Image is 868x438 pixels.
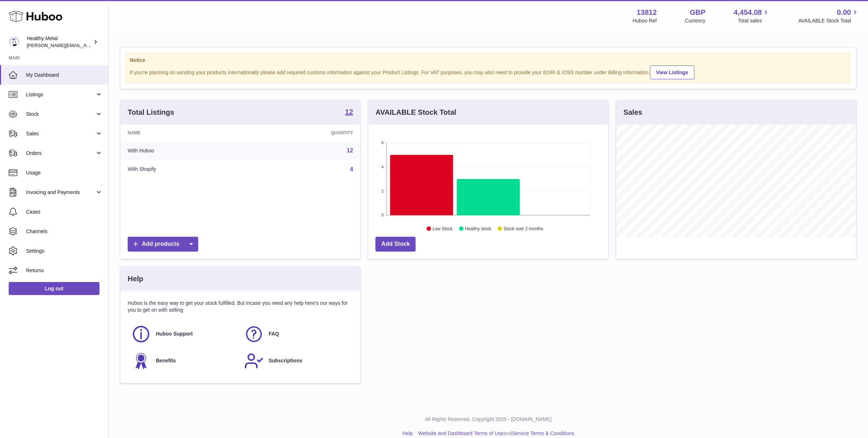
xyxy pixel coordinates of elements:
span: AVAILABLE Stock Total [798,17,859,24]
strong: GBP [690,8,705,17]
a: Log out [9,282,99,295]
span: Usage [26,169,103,176]
th: Name [120,125,250,141]
span: Orders [26,150,95,157]
div: Healthy Metal [27,35,92,49]
a: Website and Dashboard Terms of Use [418,430,503,436]
text: 4 [382,165,384,169]
span: [PERSON_NAME][EMAIL_ADDRESS][DOMAIN_NAME] [27,42,145,48]
span: Subscriptions [269,357,302,364]
a: Help [403,430,413,436]
td: With Shopify [120,160,250,179]
a: FAQ [244,324,350,344]
img: jose@healthy-metal.com [9,37,20,47]
span: 0.00 [837,8,851,17]
text: 2 [382,189,384,193]
span: 4,454.08 [734,8,762,17]
td: With Huboo [120,141,250,160]
a: Subscriptions [244,351,350,371]
text: 6 [382,140,384,145]
text: Healthy stock [465,226,492,231]
a: View Listings [650,66,694,79]
a: Service Terms & Conditions [512,430,574,436]
a: Huboo Support [131,324,237,344]
div: Currency [685,17,706,24]
a: 0.00 AVAILABLE Stock Total [798,8,859,24]
h3: Help [128,274,143,284]
h3: Total Listings [128,108,174,117]
div: Huboo Ref [633,17,657,24]
text: 0 [382,213,384,217]
span: Cases [26,209,103,215]
span: Channels [26,228,103,235]
span: Listings [26,91,95,98]
p: Huboo is the easy way to get your stock fulfilled. But incase you need any help here's our ways f... [128,300,353,313]
a: Add Stock [375,237,416,252]
a: 12 [345,108,353,117]
a: Add products [128,237,198,252]
span: Total sales [738,17,770,24]
li: and [416,430,574,437]
strong: 12 [345,108,353,115]
span: Settings [26,248,103,254]
a: Benefits [131,351,237,371]
span: Returns [26,267,103,274]
a: 12 [347,147,353,153]
span: Sales [26,130,95,137]
span: Invoicing and Payments [26,189,95,196]
span: Benefits [156,357,176,364]
a: 4,454.08 Total sales [734,8,770,24]
div: If you're planning on sending your products internationally please add required customs informati... [130,64,847,79]
span: FAQ [269,330,279,337]
th: Quantity [250,125,361,141]
p: All Rights Reserved. Copyright 2025 - [DOMAIN_NAME] [114,416,862,423]
strong: Notice [130,57,847,64]
text: Stock over 2 months [504,226,543,231]
a: 4 [350,166,353,172]
span: Stock [26,111,95,118]
strong: 13812 [637,8,657,17]
span: My Dashboard [26,72,103,79]
h3: AVAILABLE Stock Total [375,108,456,117]
span: Huboo Support [156,330,193,337]
h3: Sales [624,108,642,117]
text: Low Stock [433,226,453,231]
